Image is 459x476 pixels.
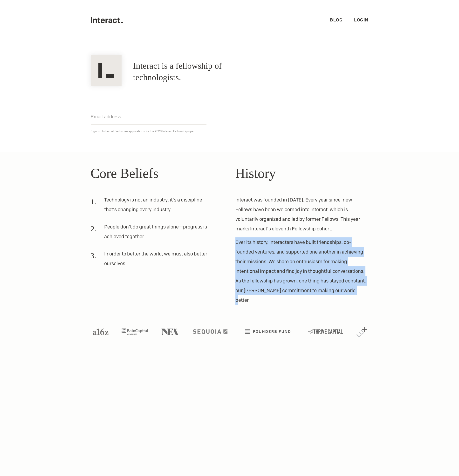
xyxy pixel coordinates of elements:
p: Interact was founded in [DATE]. Every year since, new Fellows have been welcomed into Interact, w... [235,195,369,234]
a: Login [354,17,369,23]
input: Email address... [91,109,206,125]
li: In order to better the world, we must also better ourselves. [91,249,212,272]
a: Blog [330,17,343,23]
img: Lux Capital logo [356,327,367,337]
h1: Interact is a fellowship of technologists. [133,60,263,83]
img: Bain Capital Ventures logo [122,329,148,335]
h2: Core Beliefs [91,163,224,183]
img: Interact Logo [91,55,122,86]
img: NEA logo [161,329,179,335]
h2: History [235,163,369,183]
img: Founders Fund logo [245,329,290,334]
p: Over its history, Interacters have built friendships, co-founded ventures, and supported one anot... [235,237,369,305]
img: A16Z logo [93,329,109,335]
img: Thrive Capital logo [308,329,343,334]
li: People don’t do great things alone—progress is achieved together. [91,222,212,245]
p: Sign-up to be notified when applications for the 2026 Interact Fellowship open. [91,128,369,134]
img: Sequoia logo [193,329,227,334]
li: Technology is not an industry; it’s a discipline that’s changing every industry. [91,195,212,218]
